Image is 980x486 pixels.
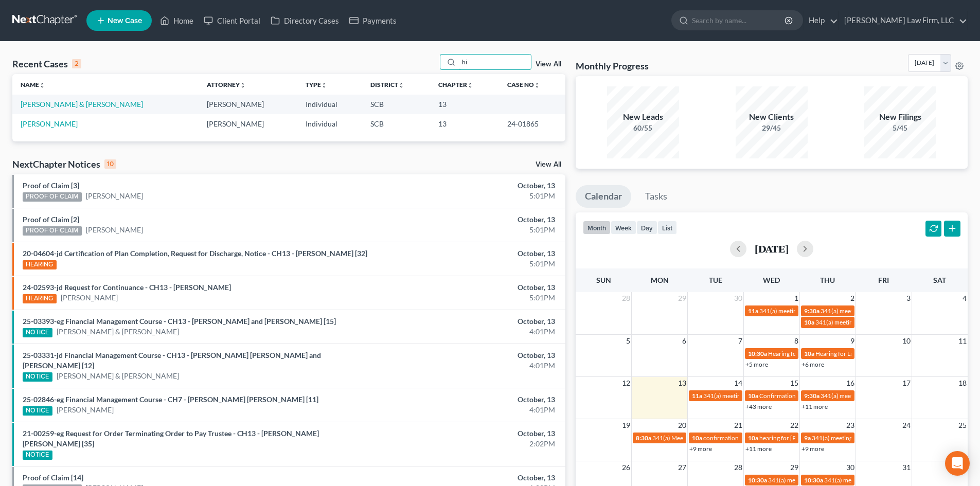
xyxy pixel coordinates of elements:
[39,82,45,88] i: unfold_more
[23,192,82,202] div: PROOF OF CLAIM
[384,428,555,439] div: October, 13
[736,111,808,123] div: New Clients
[499,114,565,133] td: 24-01865
[759,307,859,315] span: 341(a) meeting for [PERSON_NAME]
[23,351,321,370] a: 25-03331-jd Financial Management Course - CH13 - [PERSON_NAME] [PERSON_NAME] and [PERSON_NAME] [12]
[297,95,362,114] td: Individual
[677,292,687,304] span: 29
[804,11,838,30] a: Help
[689,445,712,453] a: +9 more
[57,371,179,381] a: [PERSON_NAME] & [PERSON_NAME]
[801,361,824,368] a: +6 more
[945,451,970,476] div: Open Intercom Messenger
[692,392,702,400] span: 11a
[864,111,936,123] div: New Filings
[793,292,799,304] span: 1
[812,434,911,442] span: 341(a) meeting for [PERSON_NAME]
[957,335,968,347] span: 11
[657,221,677,235] button: list
[384,181,555,191] div: October, 13
[536,61,561,68] a: View All
[507,81,540,88] a: Case Nounfold_more
[681,335,687,347] span: 6
[576,185,631,208] a: Calendar
[12,58,81,70] div: Recent Cases
[438,81,473,88] a: Chapterunfold_more
[815,318,915,326] span: 341(a) meeting for [PERSON_NAME]
[957,377,968,389] span: 18
[625,335,631,347] span: 5
[878,276,889,284] span: Fri
[745,445,772,453] a: +11 more
[23,249,367,258] a: 20-04604-jd Certification of Plan Completion, Request for Discharge, Notice - CH13 - [PERSON_NAME...
[801,403,828,410] a: +11 more
[961,292,968,304] span: 4
[677,419,687,431] span: 20
[759,392,877,400] span: Confirmation Hearing for [PERSON_NAME]
[23,283,231,292] a: 24-02593-jd Request for Continuance - CH13 - [PERSON_NAME]
[23,215,79,224] a: Proof of Claim [2]
[845,377,856,389] span: 16
[849,292,856,304] span: 2
[23,317,336,326] a: 25-03393-eg Financial Management Course - CH13 - [PERSON_NAME] and [PERSON_NAME] [15]
[384,394,555,405] div: October, 13
[733,461,743,474] span: 28
[467,82,473,88] i: unfold_more
[306,81,327,88] a: Typeunfold_more
[155,11,199,30] a: Home
[23,395,318,404] a: 25-02846-eg Financial Management Course - CH7 - [PERSON_NAME] [PERSON_NAME] [11]
[748,350,767,357] span: 10:30a
[23,429,319,448] a: 21-00259-eg Request for Order Terminating Order to Pay Trustee - CH13 - [PERSON_NAME] [PERSON_NAM...
[57,405,114,415] a: [PERSON_NAME]
[384,191,555,201] div: 5:01PM
[804,476,823,484] span: 10:30a
[824,476,923,484] span: 341(a) meeting for [PERSON_NAME]
[692,434,702,442] span: 10a
[677,377,687,389] span: 13
[362,114,430,133] td: SCB
[240,82,246,88] i: unfold_more
[733,377,743,389] span: 14
[768,350,903,357] span: Hearing for [PERSON_NAME] & [PERSON_NAME]
[534,82,540,88] i: unfold_more
[801,445,824,453] a: +9 more
[611,221,636,235] button: week
[430,95,499,114] td: 13
[901,461,912,474] span: 31
[755,243,789,254] h2: [DATE]
[265,11,344,30] a: Directory Cases
[596,276,611,284] span: Sun
[398,82,404,88] i: unfold_more
[57,327,179,337] a: [PERSON_NAME] & [PERSON_NAME]
[21,119,78,128] a: [PERSON_NAME]
[23,451,52,460] div: NOTICE
[901,419,912,431] span: 24
[104,159,116,169] div: 10
[748,307,758,315] span: 11a
[759,434,839,442] span: hearing for [PERSON_NAME]
[23,372,52,382] div: NOTICE
[957,419,968,431] span: 25
[703,392,857,400] span: 341(a) meeting for [PERSON_NAME] & [PERSON_NAME]
[789,461,799,474] span: 29
[821,392,920,400] span: 341(a) meeting for [PERSON_NAME]
[905,292,912,304] span: 3
[820,276,835,284] span: Thu
[804,434,811,442] span: 9a
[86,225,143,235] a: [PERSON_NAME]
[736,123,808,133] div: 29/45
[748,434,758,442] span: 10a
[384,225,555,235] div: 5:01PM
[21,100,143,109] a: [PERSON_NAME] & [PERSON_NAME]
[576,60,649,72] h3: Monthly Progress
[384,350,555,361] div: October, 13
[652,434,786,442] span: 341(a) Meeting of Creditors for [PERSON_NAME]
[86,191,143,201] a: [PERSON_NAME]
[12,158,116,170] div: NextChapter Notices
[384,293,555,303] div: 5:01PM
[384,439,555,449] div: 2:02PM
[384,361,555,371] div: 4:01PM
[709,276,722,284] span: Tue
[583,221,611,235] button: month
[768,476,867,484] span: 341(a) meeting for [PERSON_NAME]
